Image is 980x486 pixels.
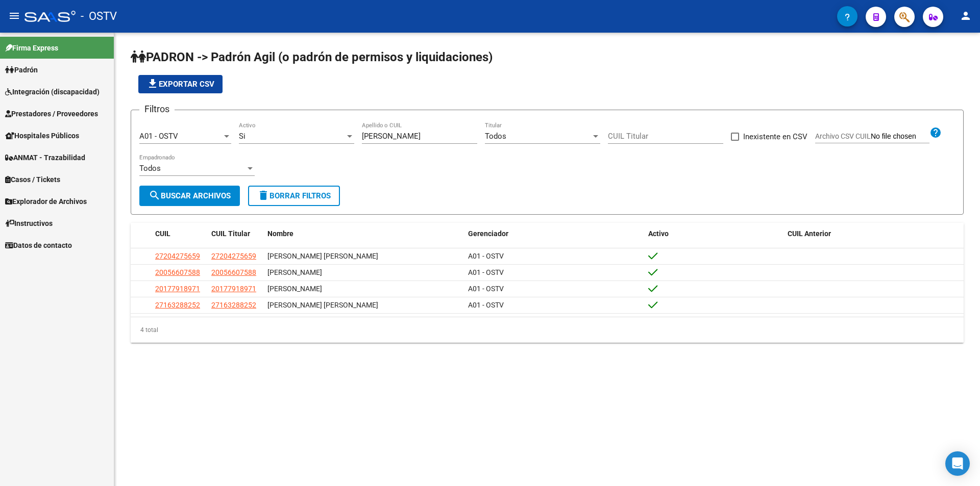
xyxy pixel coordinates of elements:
[5,152,85,163] span: ANMAT - Trazabilidad
[267,285,322,293] span: [PERSON_NAME]
[131,50,493,64] span: PADRON -> Padrón Agil (o padrón de permisos y liquidaciones)
[149,191,231,200] span: Buscar Archivos
[5,196,87,207] span: Explorador de Archivos
[788,229,831,238] span: CUIL Anterior
[267,301,378,309] span: [PERSON_NAME] [PERSON_NAME]
[5,218,53,229] span: Instructivos
[468,301,504,309] span: A01 - OSTV
[267,252,378,260] span: [PERSON_NAME] [PERSON_NAME]
[468,268,504,276] span: A01 - OSTV
[131,317,964,343] div: 4 total
[945,451,970,476] div: Open Intercom Messenger
[485,132,506,141] span: Todos
[211,301,256,309] span: 27163288252
[146,80,214,89] span: Exportar CSV
[207,223,263,245] datatable-header-cell: CUIL Titular
[871,132,929,141] input: Archivo CSV CUIL
[138,75,223,93] button: Exportar CSV
[464,223,644,245] datatable-header-cell: Gerenciador
[211,268,256,276] span: 20056607588
[929,126,942,139] mat-icon: help
[960,10,972,22] mat-icon: person
[5,42,58,54] span: Firma Express
[239,132,246,141] span: Si
[5,86,100,97] span: Integración (discapacidad)
[648,229,669,238] span: Activo
[211,252,256,260] span: 27204275659
[468,285,504,293] span: A01 - OSTV
[5,174,60,185] span: Casos / Tickets
[5,240,72,251] span: Datos de contacto
[248,186,340,206] button: Borrar Filtros
[149,189,161,201] mat-icon: search
[743,131,807,143] span: Inexistente en CSV
[815,132,871,140] span: Archivo CSV CUIL
[468,252,504,260] span: A01 - OSTV
[468,229,508,238] span: Gerenciador
[139,132,178,141] span: A01 - OSTV
[5,108,98,119] span: Prestadores / Proveedores
[783,223,964,245] datatable-header-cell: CUIL Anterior
[155,301,200,309] span: 27163288252
[211,229,250,238] span: CUIL Titular
[263,223,464,245] datatable-header-cell: Nombre
[257,191,331,200] span: Borrar Filtros
[139,186,240,206] button: Buscar Archivos
[155,229,170,238] span: CUIL
[8,10,20,22] mat-icon: menu
[139,164,161,173] span: Todos
[267,229,293,238] span: Nombre
[257,189,269,201] mat-icon: delete
[267,268,322,276] span: [PERSON_NAME]
[155,285,200,293] span: 20177918971
[5,130,79,141] span: Hospitales Públicos
[139,102,175,116] h3: Filtros
[151,223,207,245] datatable-header-cell: CUIL
[155,268,200,276] span: 20056607588
[5,64,38,75] span: Padrón
[81,5,117,28] span: - OSTV
[211,285,256,293] span: 20177918971
[155,252,200,260] span: 27204275659
[644,223,783,245] datatable-header-cell: Activo
[146,78,159,90] mat-icon: file_download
